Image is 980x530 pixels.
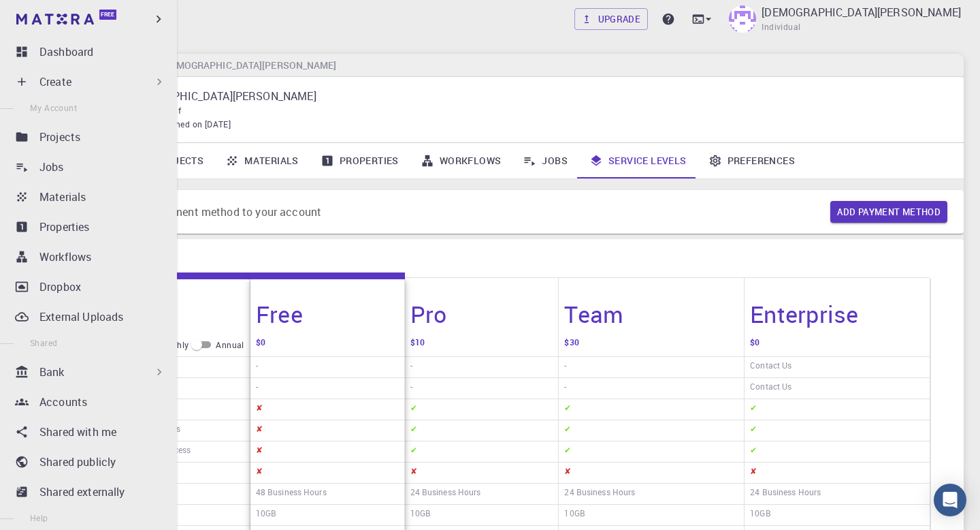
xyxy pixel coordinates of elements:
[410,464,417,482] h6: ✘
[750,464,757,482] h6: ✘
[117,88,942,104] p: [DEMOGRAPHIC_DATA][PERSON_NAME]
[750,443,757,461] h6: ✔
[11,213,171,240] a: Properties
[156,58,336,73] h6: [DEMOGRAPHIC_DATA][PERSON_NAME]
[574,8,649,30] a: Upgrade
[163,118,231,131] span: Joined on [DATE]
[512,143,578,178] a: Jobs
[410,143,512,178] a: Workflows
[410,401,417,418] h6: ✔
[256,401,263,418] h6: ✘
[39,159,64,175] p: Jobs
[98,204,321,220] p: Please add payment method to your account
[39,249,91,265] p: Workflows
[30,512,48,523] span: Help
[750,300,859,328] h4: Enterprise
[410,485,481,503] h6: 24 Business Hours
[410,335,425,355] h6: $10
[11,68,171,95] div: Create
[39,44,93,60] p: Dashboard
[30,102,77,113] span: My Account
[29,10,78,22] span: Support
[256,358,258,376] h6: -
[256,485,327,503] h6: 48 Business Hours
[750,358,791,376] h6: Contact Us
[39,74,71,90] p: Create
[564,506,585,524] h6: 10GB
[410,358,412,376] h6: -
[564,379,566,397] h6: -
[698,143,806,178] a: Preferences
[564,485,635,503] h6: 24 Business Hours
[11,478,171,505] a: Shared externally
[11,418,171,446] a: Shared with me
[39,309,123,325] p: External Uploads
[216,339,244,352] span: Annual
[729,5,756,33] img: Muhammad Waseem Ashraf
[564,300,623,328] h4: Team
[39,394,87,410] p: Accounts
[11,303,171,330] a: External Uploads
[750,485,821,503] h6: 24 Business Hours
[934,484,966,516] div: Open Intercom Messenger
[11,153,171,181] a: Jobs
[564,443,571,461] h6: ✔
[564,358,566,376] h6: -
[750,401,757,418] h6: ✔
[750,506,770,524] h6: 10GB
[39,279,81,295] p: Dropbox
[310,143,410,178] a: Properties
[256,422,263,439] h6: ✘
[256,464,263,482] h6: ✘
[564,335,578,355] h6: $30
[410,379,412,397] h6: -
[410,506,431,524] h6: 10GB
[39,189,86,205] p: Materials
[39,484,125,500] p: Shared externally
[11,388,171,416] a: Accounts
[39,424,116,440] p: Shared with me
[11,123,171,151] a: Projects
[11,243,171,270] a: Workflows
[256,379,258,397] h6: -
[830,201,947,223] button: Add payment method
[39,129,80,145] p: Projects
[39,364,65,380] p: Bank
[16,14,94,25] img: logo
[68,58,340,73] nav: breadcrumb
[750,422,757,439] h6: ✔
[410,422,417,439] h6: ✔
[564,422,571,439] h6: ✔
[214,143,310,178] a: Materials
[11,183,171,211] a: Materials
[750,335,759,355] h6: $0
[256,506,276,524] h6: 10GB
[256,335,265,355] h6: $0
[11,448,171,476] a: Shared publicly
[762,4,961,20] p: [DEMOGRAPHIC_DATA][PERSON_NAME]
[410,443,417,461] h6: ✔
[564,401,571,418] h6: ✔
[564,464,571,482] h6: ✘
[762,20,800,34] span: Individual
[256,300,303,328] h4: Free
[39,219,90,235] p: Properties
[410,300,447,328] h4: Pro
[11,358,171,386] div: Bank
[11,38,171,65] a: Dashboard
[750,379,791,397] h6: Contact Us
[578,143,698,178] a: Service Levels
[256,443,263,461] h6: ✘
[39,454,116,470] p: Shared publicly
[30,337,57,348] span: Shared
[11,273,171,300] a: Dropbox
